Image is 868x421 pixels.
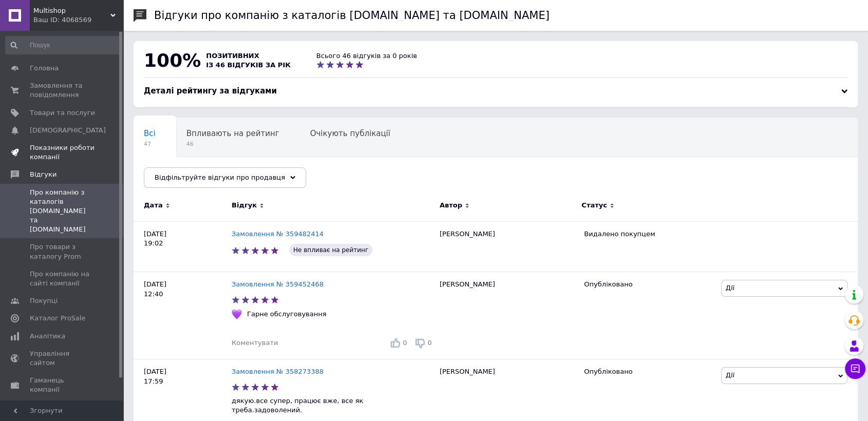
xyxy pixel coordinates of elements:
[310,129,390,138] span: Очікують публікації
[581,201,607,210] span: Статус
[30,64,59,73] span: Головна
[144,140,156,148] span: 47
[30,126,106,135] span: [DEMOGRAPHIC_DATA]
[845,358,865,379] button: Чат з покупцем
[30,314,85,323] span: Каталог ProSale
[232,338,278,348] div: Коментувати
[30,81,95,100] span: Замовлення та повідомлення
[144,86,277,95] span: Деталі рейтингу за відгуками
[232,201,257,210] span: Відгук
[186,129,279,138] span: Впливають на рейтинг
[144,86,847,97] div: Деталі рейтингу за відгуками
[30,296,58,305] span: Покупці
[144,201,163,210] span: Дата
[435,221,579,272] div: [PERSON_NAME]
[30,376,95,394] span: Гаманець компанії
[435,272,579,359] div: [PERSON_NAME]
[30,170,56,179] span: Відгуки
[403,339,407,347] span: 0
[33,15,123,25] div: Ваш ID: 4068569
[206,52,259,60] span: позитивних
[144,168,248,177] span: Опубліковані без комен...
[33,6,110,15] span: Multishop
[584,229,713,239] div: Видалено покупцем
[726,371,734,379] span: Дії
[232,339,278,347] span: Коментувати
[232,280,324,288] a: Замовлення № 359452468
[232,309,242,319] img: :purple_heart:
[232,230,324,238] a: Замовлення № 359482414
[5,36,121,54] input: Пошук
[144,50,201,71] span: 100%
[30,108,95,118] span: Товари та послуги
[134,272,232,359] div: [DATE] 12:40
[30,188,95,235] span: Про компанію з каталогів [DOMAIN_NAME] та [DOMAIN_NAME]
[30,349,95,368] span: Управління сайтом
[186,140,279,148] span: 46
[316,51,417,61] div: Всього 46 відгуків за 0 років
[232,368,324,375] a: Замовлення № 358273388
[154,9,550,22] h1: Відгуки про компанію з каталогів [DOMAIN_NAME] та [DOMAIN_NAME]
[289,244,372,256] span: Не впливає на рейтинг
[30,242,95,261] span: Про товари з каталогу Prom
[726,284,734,292] span: Дії
[144,129,156,138] span: Всі
[30,332,65,341] span: Аналітика
[584,367,713,376] div: Опубліковано
[584,280,713,289] div: Опубліковано
[134,221,232,272] div: [DATE] 19:02
[155,174,285,181] span: Відфільтруйте відгуки про продавця
[440,201,462,210] span: Автор
[244,310,329,319] div: Гарне обслуговування
[30,270,95,288] span: Про компанію на сайті компанії
[134,157,269,196] div: Опубліковані без коментаря
[206,61,291,69] span: із 46 відгуків за рік
[30,143,95,162] span: Показники роботи компанії
[428,339,432,347] span: 0
[232,396,435,415] p: дякую.все супер, працює вже, все як треба.задоволений.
